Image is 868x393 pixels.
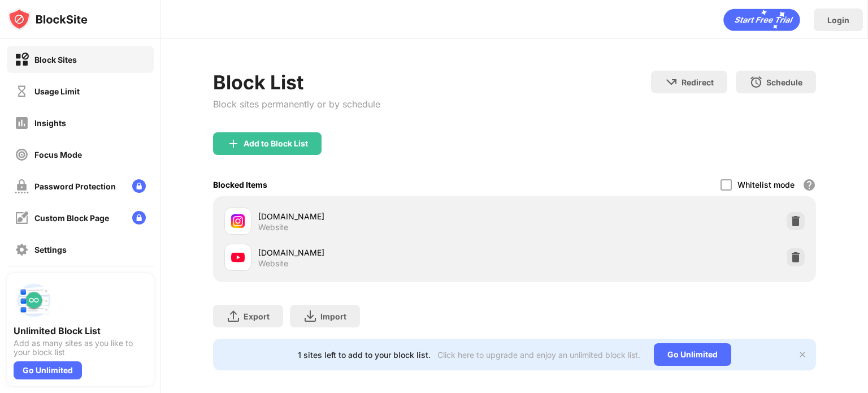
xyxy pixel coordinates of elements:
[258,210,514,222] div: [DOMAIN_NAME]
[437,350,640,360] div: Click here to upgrade and enjoy an unlimited block list.
[15,53,29,67] img: block-on.svg
[15,211,29,225] img: customize-block-page-off.svg
[258,247,514,258] div: [DOMAIN_NAME]
[15,243,29,257] img: settings-off.svg
[14,361,82,379] div: Go Unlimited
[258,222,288,232] div: Website
[34,150,82,159] div: Focus Mode
[766,77,802,87] div: Schedule
[34,245,67,254] div: Settings
[34,87,80,96] div: Usage Limit
[213,98,380,110] div: Block sites permanently or by schedule
[14,339,147,357] div: Add as many sites as you like to your block list
[34,182,116,191] div: Password Protection
[15,148,29,162] img: focus-off.svg
[34,118,66,128] div: Insights
[737,180,795,189] div: Whitelist mode
[654,343,731,366] div: Go Unlimited
[827,15,849,25] div: Login
[14,280,54,321] img: push-block-list.svg
[244,139,308,148] div: Add to Block List
[213,180,267,189] div: Blocked Items
[723,8,800,31] div: animation
[15,116,29,130] img: insights-off.svg
[244,312,270,321] div: Export
[231,251,245,264] img: favicons
[231,214,245,228] img: favicons
[320,312,346,321] div: Import
[132,211,146,224] img: lock-menu.svg
[798,350,807,359] img: x-button.svg
[34,213,109,223] div: Custom Block Page
[14,325,147,336] div: Unlimited Block List
[258,258,288,269] div: Website
[298,350,431,360] div: 1 sites left to add to your block list.
[15,84,29,98] img: time-usage-off.svg
[8,8,88,31] img: logo-blocksite.svg
[34,55,77,64] div: Block Sites
[213,71,380,94] div: Block List
[132,179,146,193] img: lock-menu.svg
[15,179,29,193] img: password-protection-off.svg
[682,77,714,87] div: Redirect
